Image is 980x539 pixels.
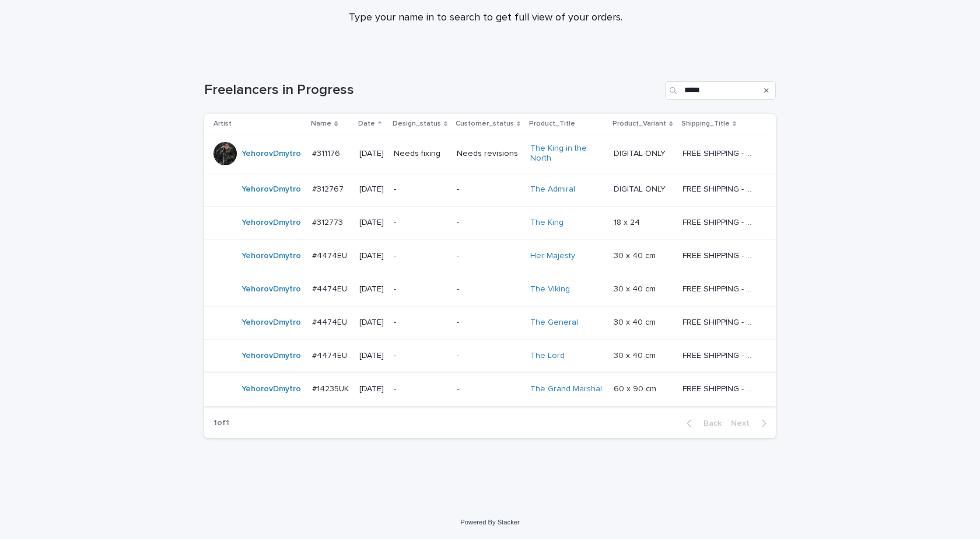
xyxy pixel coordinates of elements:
[242,185,301,194] a: YehorovDmytro
[457,351,521,361] p: -
[359,351,384,361] p: [DATE]
[612,117,666,130] p: Product_Variant
[614,147,668,159] p: DIGITAL ONLY
[204,173,776,206] tr: YehorovDmytro #312767#312767 [DATE]--The Admiral DIGITAL ONLYDIGITAL ONLY FREE SHIPPING - preview...
[204,82,660,99] h1: Freelancers in Progress
[312,315,349,328] p: #4474EU
[204,306,776,339] tr: YehorovDmytro #4474EU#4474EU [DATE]--The General 30 x 40 cm30 x 40 cm FREE SHIPPING - preview in ...
[204,134,776,173] tr: YehorovDmytro #311176#311176 [DATE]Needs fixingNeeds revisionsThe King in the North DIGITAL ONLYD...
[393,117,441,130] p: Design_status
[358,117,375,130] p: Date
[726,418,776,429] button: Next
[394,384,447,394] p: -
[530,318,578,328] a: The General
[312,249,349,261] p: #4474EU
[312,147,342,159] p: #311176
[530,384,602,394] a: The Grand Marshal
[359,384,384,394] p: [DATE]
[457,149,521,159] p: Needs revisions
[457,318,521,328] p: -
[394,251,447,261] p: -
[682,147,758,159] p: FREE SHIPPING - preview in 1-2 business days, after your approval delivery will take 5-10 b.d.
[242,149,301,159] a: YehorovDmytro
[213,117,232,130] p: Artist
[242,251,301,261] a: YehorovDmytro
[394,351,447,361] p: -
[312,382,351,394] p: #14235UK
[394,149,447,159] p: Needs fixing
[530,218,563,228] a: The King
[242,284,301,294] a: YehorovDmytro
[682,215,758,228] p: FREE SHIPPING - preview in 1-2 business days, after your approval delivery will take 5-10 b.d.
[359,185,384,194] p: [DATE]
[457,185,521,194] p: -
[457,284,521,294] p: -
[530,144,603,164] a: The King in the North
[394,218,447,228] p: -
[614,215,642,228] p: 18 x 24
[457,251,521,261] p: -
[204,339,776,373] tr: YehorovDmytro #4474EU#4474EU [DATE]--The Lord 30 x 40 cm30 x 40 cm FREE SHIPPING - preview in 1-2...
[530,284,570,294] a: The Viking
[204,206,776,239] tr: YehorovDmytro #312773#312773 [DATE]--The King 18 x 2418 x 24 FREE SHIPPING - preview in 1-2 busin...
[359,284,384,294] p: [DATE]
[394,185,447,194] p: -
[529,117,575,130] p: Product_Title
[204,239,776,273] tr: YehorovDmytro #4474EU#4474EU [DATE]--Her Majesty 30 x 40 cm30 x 40 cm FREE SHIPPING - preview in ...
[682,249,758,261] p: FREE SHIPPING - preview in 1-2 business days, after your approval delivery will take 6-10 busines...
[681,117,730,130] p: Shipping_Title
[204,373,776,406] tr: YehorovDmytro #14235UK#14235UK [DATE]--The Grand Marshal 60 x 90 cm60 x 90 cm FREE SHIPPING - pre...
[394,284,447,294] p: -
[682,282,758,294] p: FREE SHIPPING - preview in 1-2 business days, after your approval delivery will take 6-10 busines...
[530,185,575,194] a: The Admiral
[311,117,331,130] p: Name
[530,251,575,261] a: Her Majesty
[359,218,384,228] p: [DATE]
[242,351,301,361] a: YehorovDmytro
[682,315,758,328] p: FREE SHIPPING - preview in 1-2 business days, after your approval delivery will take 6-10 busines...
[677,418,726,429] button: Back
[456,117,514,130] p: Customer_status
[460,519,519,526] a: Powered By Stacker
[614,349,658,361] p: 30 x 40 cm
[204,273,776,306] tr: YehorovDmytro #4474EU#4474EU [DATE]--The Viking 30 x 40 cm30 x 40 cm FREE SHIPPING - preview in 1...
[312,215,345,228] p: #312773
[665,81,776,100] input: Search
[457,384,521,394] p: -
[696,419,722,427] span: Back
[312,182,346,194] p: #312767
[204,409,239,437] p: 1 of 1
[242,384,301,394] a: YehorovDmytro
[682,382,758,394] p: FREE SHIPPING - preview in 1-2 business days, after your approval delivery will take 10-12 busine...
[530,351,565,361] a: The Lord
[457,218,521,228] p: -
[682,349,758,361] p: FREE SHIPPING - preview in 1-2 business days, after your approval delivery will take 6-10 busines...
[242,218,301,228] a: YehorovDmytro
[253,12,719,25] p: Type your name in to search to get full view of your orders.
[614,282,658,294] p: 30 x 40 cm
[614,249,658,261] p: 30 x 40 cm
[359,318,384,328] p: [DATE]
[312,282,349,294] p: #4474EU
[614,182,668,194] p: DIGITAL ONLY
[614,315,658,328] p: 30 x 40 cm
[312,349,349,361] p: #4474EU
[359,251,384,261] p: [DATE]
[682,182,758,194] p: FREE SHIPPING - preview in 1-2 business days, after your approval delivery will take 5-10 b.d.
[614,382,659,394] p: 60 x 90 cm
[359,149,384,159] p: [DATE]
[731,419,757,427] span: Next
[394,318,447,328] p: -
[242,318,301,328] a: YehorovDmytro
